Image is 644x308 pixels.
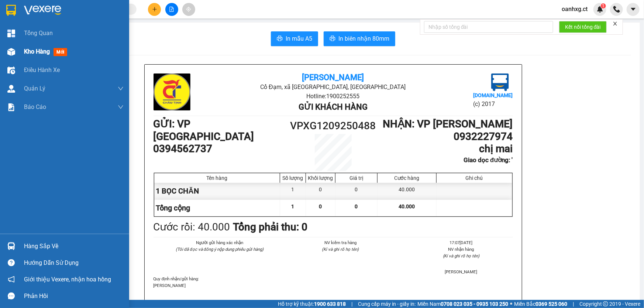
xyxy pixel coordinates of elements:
li: 17:07[DATE] [410,239,513,246]
i: (Kí và ghi rõ họ tên) [443,253,480,259]
div: 0 [335,183,378,199]
img: solution-icon [7,103,15,111]
i: (Kí và ghi rõ họ tên) [322,247,359,252]
span: printer [330,35,335,42]
img: warehouse-icon [7,242,15,250]
button: caret-down [627,3,640,16]
b: [PERSON_NAME] [302,73,364,82]
img: dashboard-icon [7,30,15,37]
span: Quản Lý [24,84,45,93]
h1: VPXG1209250488 [288,118,378,134]
span: close [613,21,618,26]
img: phone-icon [613,6,620,13]
b: GỬI : VP [GEOGRAPHIC_DATA] [154,118,254,143]
span: Miền Nam [417,300,508,308]
b: Giao dọc đường: ' [464,156,513,164]
div: Phản hồi [24,291,124,302]
div: 40.000 [378,183,436,199]
div: Hàng sắp về [24,241,124,252]
span: Giới thiệu Vexere, nhận hoa hồng [24,275,111,284]
img: logo-vxr [6,5,16,16]
li: Hotline: 1900252555 [69,27,309,37]
div: 0 [306,183,335,199]
b: NHẬN : VP [PERSON_NAME] [383,118,513,130]
span: plus [152,7,157,12]
span: down [118,104,124,110]
span: In mẫu A5 [286,34,312,43]
b: Tổng phải thu: 0 [233,221,308,233]
span: caret-down [630,6,637,13]
b: Gửi khách hàng [299,102,368,112]
span: Miền Bắc [514,300,567,308]
span: | [351,300,352,308]
span: Điều hành xe [24,65,60,75]
li: Hotline: 1900252555 [213,92,453,101]
strong: 0369 525 060 [535,301,567,307]
span: Cung cấp máy in - giấy in: [358,300,416,308]
img: warehouse-icon [7,66,15,74]
p: [PERSON_NAME] [154,282,513,289]
div: Cước hàng [379,175,434,181]
span: | [573,300,574,308]
span: Tổng Quan [24,28,53,38]
span: Kết nối tổng đài [565,23,601,31]
img: icon-new-feature [597,6,603,13]
span: question-circle [8,259,15,266]
li: (c) 2017 [473,99,513,109]
span: notification [8,276,15,283]
span: ⚪️ [510,302,512,305]
button: aim [182,3,195,16]
li: Người gửi hàng xác nhận [168,239,271,246]
div: 1 [280,183,306,199]
button: printerIn mẫu A5 [271,31,318,46]
span: 0 [355,203,358,209]
li: NV kiểm tra hàng [289,239,392,246]
div: 1 BỌC CHĂN [154,183,280,199]
span: Kho hàng [24,48,50,55]
span: 0 [319,203,322,209]
i: (Tôi đã đọc và đồng ý nộp dung phiếu gửi hàng) [176,247,264,252]
button: printerIn biên nhận 80mm [324,31,395,46]
div: Cước rồi : 40.000 [154,219,230,235]
b: GỬI : VP [GEOGRAPHIC_DATA] [9,54,110,78]
img: warehouse-icon [7,85,15,93]
b: [DOMAIN_NAME] [473,92,513,98]
span: oanhxg.ct [556,4,593,14]
span: 40.000 [399,203,415,209]
span: 1 [602,3,605,8]
img: logo.jpg [491,73,509,91]
sup: 1 [601,3,606,8]
input: Nhập số tổng đài [424,21,553,33]
img: logo.jpg [154,73,190,110]
li: Cổ Đạm, xã [GEOGRAPHIC_DATA], [GEOGRAPHIC_DATA] [69,18,309,27]
span: Báo cáo [24,102,46,112]
li: NV nhận hàng [410,246,513,253]
strong: 0708 023 035 - 0935 103 250 [441,301,508,307]
li: [PERSON_NAME] [410,268,513,275]
img: warehouse-icon [7,48,15,56]
div: Quy định nhận/gửi hàng : [154,276,513,289]
span: In biên nhận 80mm [338,34,389,43]
button: Kết nối tổng đài [559,21,607,33]
span: aim [186,7,191,12]
div: Hướng dẫn sử dụng [24,257,124,268]
h1: 0394562737 [154,143,288,155]
span: 1 [292,203,295,209]
button: file-add [165,3,178,16]
li: Cổ Đạm, xã [GEOGRAPHIC_DATA], [GEOGRAPHIC_DATA] [213,82,453,92]
strong: 1900 633 818 [314,301,346,307]
h1: chị mai [378,143,513,155]
span: message [8,292,15,300]
span: file-add [169,7,174,12]
button: plus [148,3,161,16]
h1: 0932227974 [378,130,513,143]
div: Ghi chú [438,175,510,181]
div: Số lượng [282,175,304,181]
span: mới [54,48,67,56]
div: Tên hàng [156,175,278,181]
div: Giá trị [337,175,375,181]
span: Tổng cộng [156,203,190,212]
span: copyright [603,301,608,307]
img: logo.jpg [9,9,46,46]
span: down [118,86,124,92]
